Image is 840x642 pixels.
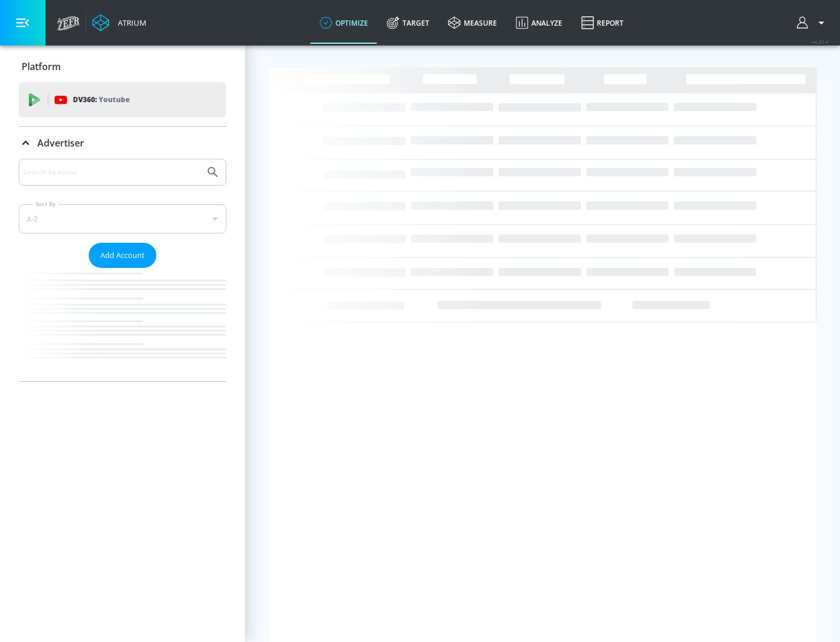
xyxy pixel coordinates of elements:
[19,268,226,381] nav: list of Advertiser
[100,249,145,262] span: Add Account
[33,200,58,208] label: Sort By
[506,2,572,44] a: Analyze
[19,82,226,117] div: DV360: Youtube
[92,14,146,32] a: Atrium
[73,93,129,106] p: DV360:
[89,243,156,268] button: Add Account
[37,137,84,149] p: Advertiser
[113,18,146,28] div: Atrium
[572,2,633,44] a: Report
[19,127,226,159] div: Advertiser
[439,2,506,44] a: measure
[19,204,226,233] div: A-Z
[19,50,226,83] div: Platform
[812,39,828,45] span: v 4.25.4
[19,159,226,381] div: Advertiser
[99,93,129,106] p: Youtube
[377,2,439,44] a: Target
[310,2,377,44] a: optimize
[23,165,200,180] input: Search by name
[22,60,61,73] p: Platform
